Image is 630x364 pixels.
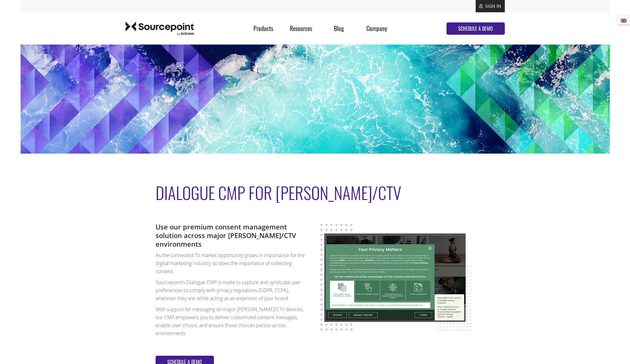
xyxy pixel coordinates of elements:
img: Sourcepoint [126,22,194,35]
div: Products [244,12,282,45]
a: SIGN IN [485,3,501,9]
div: Blog [320,12,358,45]
img: English [621,19,626,22]
div: Company [358,12,396,45]
p: With support for messaging on major [PERSON_NAME]/CTV devices, our CMP empowers you to deliver cu... [156,305,309,337]
a: SCHEDULE A DEMO [446,22,505,35]
div: Resources [282,12,320,45]
img: OTT.png [315,216,475,339]
p: Sourcepoint’s Dialogue CMP is made to capture and syndicate user preferences to comply with priva... [156,278,309,302]
p: As the connected TV market opportunity grows in importance for the digital marketing industry, so... [156,251,309,275]
h1: DIALOGUE CMP FOR [PERSON_NAME]/CTV [156,184,475,201]
p: Use our premium consent management solution across major [PERSON_NAME]/CTV environments [156,222,309,248]
img: lock.svg [479,4,482,8]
